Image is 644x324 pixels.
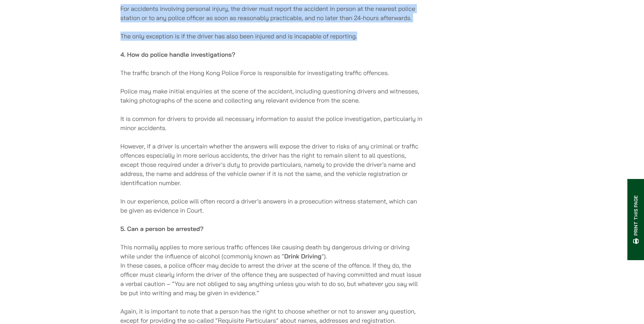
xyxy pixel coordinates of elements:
strong: 4. How do police handle investigations? [121,51,236,58]
strong: 5. Can a person be arrested? [121,225,204,233]
p: This normally applies to more serious traffic offences like causing death by dangerous driving or... [121,242,423,298]
p: It is common for drivers to provide all necessary information to assist the police investigation,... [121,114,423,132]
strong: Drink Driving [284,252,321,260]
p: Police may make initial enquiries at the scene of the accident, including questioning drivers and... [121,87,423,105]
p: In our experience, police will often record a driver’s answers in a prosecution witness statement... [121,197,423,215]
p: However, if a driver is uncertain whether the answers will expose the driver to risks of any crim... [121,142,423,187]
p: The only exception is if the driver has also been injured and is incapable of reporting. [121,32,423,41]
p: For accidents involving personal injury, the driver must report the accident in person at the nea... [121,4,423,22]
p: The traffic branch of the Hong Kong Police Force is responsible for investigating traffic offences. [121,68,423,77]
